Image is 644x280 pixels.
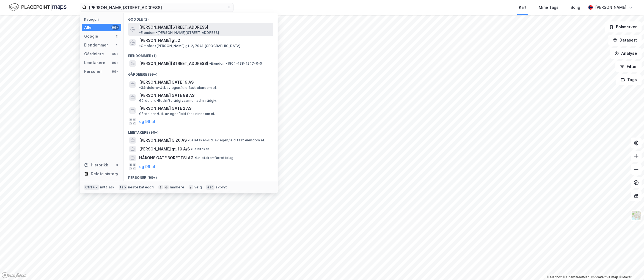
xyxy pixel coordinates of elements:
[617,254,644,280] iframe: Chat Widget
[139,112,215,116] span: Gårdeiere • Utl. av egen/leid fast eiendom el.
[115,34,119,39] div: 2
[124,13,278,23] div: Google (2)
[139,37,180,44] span: [PERSON_NAME] gt. 2
[595,4,626,11] div: [PERSON_NAME]
[209,61,211,65] span: •
[188,138,265,142] span: Leietaker • Utl. av egen/leid fast eiendom el.
[84,51,104,57] div: Gårdeiere
[84,59,105,66] div: Leietakere
[9,2,67,12] img: logo.f888ab2527a4732fd821a326f86c7f29.svg
[571,4,580,11] div: Bolig
[591,275,618,279] a: Improve this map
[139,60,208,67] span: [PERSON_NAME][STREET_ADDRESS]
[124,171,278,181] div: Personer (99+)
[194,185,202,190] div: velg
[139,79,194,86] span: [PERSON_NAME] GATE 19 AS
[139,44,141,48] span: •
[124,126,278,136] div: Leietakere (99+)
[84,185,99,190] div: Ctrl + k
[84,24,92,31] div: Alle
[539,4,558,11] div: Mine Tags
[139,137,187,144] span: [PERSON_NAME] G 20 AS
[195,156,196,160] span: •
[188,138,189,142] span: •
[84,42,108,48] div: Eiendommer
[170,185,184,190] div: markere
[100,185,115,190] div: nytt søk
[84,68,102,75] div: Personer
[547,275,562,279] a: Mapbox
[617,254,644,280] div: Kontrollprogram for chat
[91,171,118,177] div: Delete history
[115,43,119,47] div: 1
[139,86,141,90] span: •
[216,185,227,190] div: avbryt
[111,69,119,74] div: 99+
[139,163,155,170] button: og 96 til
[2,272,26,278] a: Mapbox homepage
[139,118,155,125] button: og 96 til
[128,185,154,190] div: neste kategori
[139,24,208,31] span: [PERSON_NAME][STREET_ADDRESS]
[519,4,527,11] div: Kart
[139,146,190,152] span: [PERSON_NAME] gt. 19 A/S
[139,44,240,48] span: Område • [PERSON_NAME] gt. 2, 7041 [GEOGRAPHIC_DATA]
[608,35,642,46] button: Datasett
[119,185,127,190] div: tab
[139,86,217,90] span: Gårdeiere • Utl. av egen/leid fast eiendom el.
[206,185,215,190] div: esc
[139,31,141,35] span: •
[195,156,233,160] span: Leietaker • Borettslag
[191,147,209,151] span: Leietaker
[87,3,227,12] input: Søk på adresse, matrikkel, gårdeiere, leietakere eller personer
[605,21,642,32] button: Bokmerker
[111,52,119,56] div: 99+
[139,31,219,35] span: Eiendom • [PERSON_NAME][STREET_ADDRESS]
[84,17,121,21] div: Kategori
[631,210,642,221] img: Z
[139,98,217,103] span: Gårdeiere • Bedriftsrådgiv./annen adm. rådgiv.
[191,147,192,151] span: •
[139,92,271,99] span: [PERSON_NAME] GATE 98 AS
[616,74,642,85] button: Tags
[124,68,278,78] div: Gårdeiere (99+)
[139,105,271,112] span: [PERSON_NAME] GATE 2 AS
[209,61,262,66] span: Eiendom • 1804-138-1247-0-0
[115,163,119,167] div: 0
[563,275,590,279] a: OpenStreetMap
[615,61,642,72] button: Filter
[111,25,119,30] div: 99+
[610,48,642,59] button: Analyse
[139,155,194,161] span: HÅKONS GATE BORETTSLAG
[84,162,108,168] div: Historikk
[84,33,98,40] div: Google
[124,49,278,59] div: Eiendommer (1)
[111,61,119,65] div: 99+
